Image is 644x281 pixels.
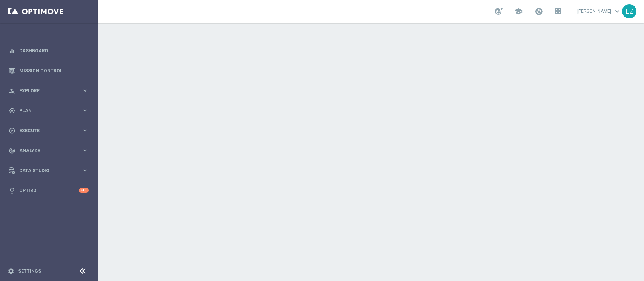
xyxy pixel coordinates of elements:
[9,127,15,134] i: play_circle_outline
[613,7,621,15] span: keyboard_arrow_down
[9,107,81,114] div: Plan
[81,147,89,154] i: keyboard_arrow_right
[9,47,15,54] i: equalizer
[9,167,81,174] div: Data Studio
[79,188,89,193] div: +10
[8,148,89,154] button: track_changes Analyze keyboard_arrow_right
[9,87,81,94] div: Explore
[9,61,89,81] div: Mission Control
[9,87,15,94] i: person_search
[19,148,81,153] span: Analyze
[81,127,89,134] i: keyboard_arrow_right
[8,48,89,54] button: equalizer Dashboard
[9,147,15,154] i: track_changes
[9,41,89,61] div: Dashboard
[19,168,81,173] span: Data Studio
[8,88,89,94] button: person_search Explore keyboard_arrow_right
[19,41,89,61] a: Dashboard
[18,269,41,273] a: Settings
[622,4,636,18] div: EZ
[514,7,523,15] span: school
[19,61,89,81] a: Mission Control
[8,168,89,174] button: Data Studio keyboard_arrow_right
[19,108,81,113] span: Plan
[8,268,14,275] i: settings
[81,167,89,174] i: keyboard_arrow_right
[8,108,89,114] button: gps_fixed Plan keyboard_arrow_right
[9,107,15,114] i: gps_fixed
[9,180,89,200] div: Optibot
[19,180,79,200] a: Optibot
[9,127,81,134] div: Execute
[19,128,81,133] span: Execute
[9,147,81,154] div: Analyze
[9,187,15,194] i: lightbulb
[8,128,89,134] button: play_circle_outline Execute keyboard_arrow_right
[8,68,89,74] button: Mission Control
[81,87,89,94] i: keyboard_arrow_right
[576,6,622,17] a: [PERSON_NAME]keyboard_arrow_down
[19,89,81,93] span: Explore
[81,107,89,114] i: keyboard_arrow_right
[8,188,89,194] button: lightbulb Optibot +10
